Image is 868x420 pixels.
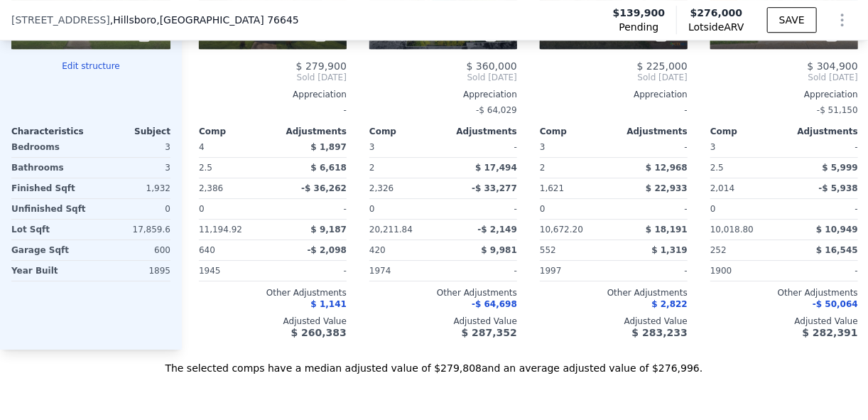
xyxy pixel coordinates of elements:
[472,183,517,193] span: -$ 33,277
[710,158,781,178] div: 2.5
[617,199,688,219] div: -
[369,204,375,214] span: 0
[475,163,517,173] span: $ 17,494
[199,72,347,83] span: Sold [DATE]
[369,287,517,298] div: Other Adjustments
[11,13,110,27] span: [STREET_ADDRESS]
[613,6,666,20] span: $139,900
[94,137,170,157] div: 3
[540,100,688,120] div: -
[94,199,170,219] div: 0
[828,6,857,34] button: Show Options
[199,126,273,137] div: Comp
[823,163,858,173] span: $ 5,999
[646,183,688,193] span: $ 22,933
[476,105,517,115] span: -$ 64,029
[11,178,88,198] div: Finished Sqft
[472,299,517,309] span: -$ 64,698
[199,142,205,152] span: 4
[540,261,611,281] div: 1997
[291,327,347,338] span: $ 260,383
[632,327,688,338] span: $ 283,233
[540,72,688,83] span: Sold [DATE]
[540,158,611,178] div: 2
[637,60,688,72] span: $ 225,000
[11,60,170,72] button: Edit structure
[540,225,583,235] span: 10,672.20
[540,142,546,152] span: 3
[443,126,517,137] div: Adjustments
[301,183,347,193] span: -$ 36,262
[710,316,858,327] div: Adjusted Value
[199,261,270,281] div: 1945
[446,137,517,157] div: -
[311,299,347,309] span: $ 1,141
[787,199,858,219] div: -
[710,204,716,214] span: 0
[617,261,688,281] div: -
[540,183,564,193] span: 1,621
[619,20,659,34] span: Pending
[482,245,517,255] span: $ 9,981
[199,183,223,193] span: 2,386
[784,126,858,137] div: Adjustments
[617,137,688,157] div: -
[710,261,781,281] div: 1900
[199,225,242,235] span: 11,194.92
[94,220,170,239] div: 17,859.6
[94,178,170,198] div: 1,932
[11,199,88,219] div: Unfinished Sqft
[710,72,858,83] span: Sold [DATE]
[816,225,858,235] span: $ 10,949
[646,163,688,173] span: $ 12,968
[369,126,443,137] div: Comp
[11,261,88,281] div: Year Built
[652,299,688,309] span: $ 2,822
[540,126,614,137] div: Comp
[446,199,517,219] div: -
[803,327,858,338] span: $ 282,391
[710,225,754,235] span: 10,018.80
[540,316,688,327] div: Adjusted Value
[478,225,517,235] span: -$ 2,149
[369,245,386,255] span: 420
[710,142,716,152] span: 3
[652,245,688,255] span: $ 1,319
[462,327,517,338] span: $ 287,352
[369,316,517,327] div: Adjusted Value
[646,225,688,235] span: $ 18,191
[91,126,170,137] div: Subject
[369,261,440,281] div: 1974
[819,183,858,193] span: -$ 5,938
[787,137,858,157] div: -
[94,158,170,178] div: 3
[710,287,858,298] div: Other Adjustments
[199,89,347,100] div: Appreciation
[614,126,688,137] div: Adjustments
[540,89,688,100] div: Appreciation
[276,261,347,281] div: -
[11,240,88,260] div: Garage Sqft
[540,204,546,214] span: 0
[11,220,88,239] div: Lot Sqft
[199,316,347,327] div: Adjusted Value
[11,137,88,157] div: Bedrooms
[816,245,858,255] span: $ 16,545
[11,126,91,137] div: Characteristics
[94,261,170,281] div: 1895
[710,126,784,137] div: Comp
[710,183,734,193] span: 2,014
[540,245,556,255] span: 552
[467,60,517,72] span: $ 360,000
[787,261,858,281] div: -
[273,126,347,137] div: Adjustments
[817,105,858,115] span: -$ 51,150
[540,287,688,298] div: Other Adjustments
[308,245,347,255] span: -$ 2,098
[311,163,347,173] span: $ 6,618
[369,72,517,83] span: Sold [DATE]
[767,7,817,33] button: SAVE
[296,60,347,72] span: $ 279,900
[369,89,517,100] div: Appreciation
[11,158,88,178] div: Bathrooms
